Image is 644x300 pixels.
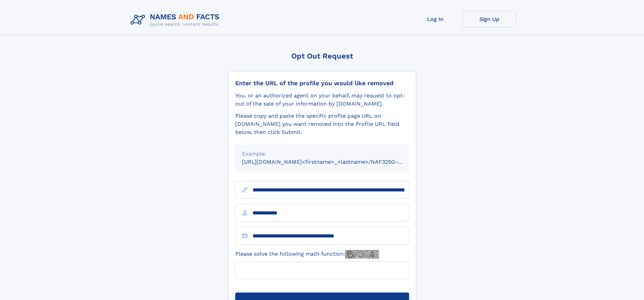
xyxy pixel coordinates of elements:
[235,79,409,87] div: Enter the URL of the profile you would like removed
[408,11,462,27] a: Log In
[235,112,409,136] div: Please copy and paste the specific profile page URL on [DOMAIN_NAME] you want removed into the Pr...
[235,250,379,259] label: Please solve the following math function:
[242,159,422,165] small: [URL][DOMAIN_NAME]<firstname>_<lastname>/NAF325G-xxxxxxxx
[228,52,416,60] div: Opt Out Request
[242,150,402,158] div: Example:
[128,11,225,29] img: Logo Names and Facts
[462,11,517,27] a: Sign Up
[235,92,409,108] div: You, or an authorized agent on your behalf, may request to opt-out of the sale of your informatio...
